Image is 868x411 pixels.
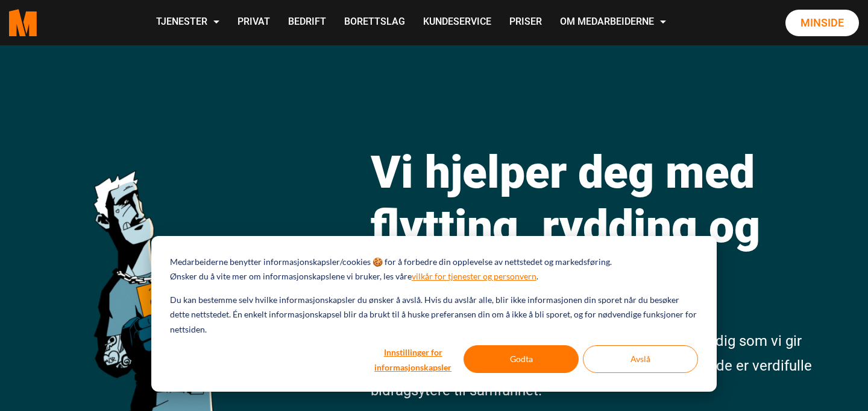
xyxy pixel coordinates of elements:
div: Cookie banner [151,236,717,392]
button: Avslå [583,345,698,373]
button: Innstillinger for informasjonskapsler [366,345,459,373]
a: Bedrift [279,1,335,44]
a: Tjenester [147,1,228,44]
h1: Vi hjelper deg med flytting, rydding og avfallskjøring [371,145,859,308]
a: Minside [785,10,859,36]
a: Kundeservice [414,1,500,44]
button: Godta [464,345,579,373]
span: Vi hjelper deg med flytting og avfallshåndtering, samtidig som vi gir mennesker med rusbakgrunn e... [371,333,812,399]
p: Medarbeiderne benytter informasjonskapsler/cookies 🍪 for å forbedre din opplevelse av nettstedet ... [170,255,612,270]
a: Priser [500,1,551,44]
a: Om Medarbeiderne [551,1,675,44]
a: vilkår for tjenester og personvern [412,269,536,284]
a: Privat [228,1,279,44]
a: Borettslag [335,1,414,44]
p: Du kan bestemme selv hvilke informasjonskapsler du ønsker å avslå. Hvis du avslår alle, blir ikke... [170,293,698,337]
p: Ønsker du å vite mer om informasjonskapslene vi bruker, les våre . [170,269,538,284]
